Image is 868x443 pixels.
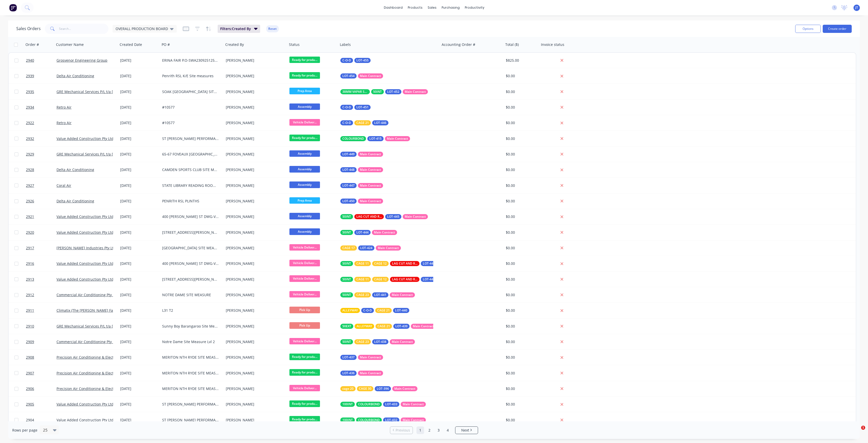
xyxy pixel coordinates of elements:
div: $0.00 [506,105,536,110]
div: Sunny Boy Barangaroo Site Measure [162,324,219,329]
a: Value Added Construction Pty Ltd [57,214,114,219]
span: C-O-D [342,120,351,125]
a: 2932 [26,131,57,146]
button: LOT-450Main Contract [340,199,383,204]
span: 2921 [26,214,34,219]
span: Main Contract [392,339,413,344]
div: $0.00 [506,245,536,251]
span: Main Contract [360,355,381,360]
div: 400 [PERSON_NAME] ST DWG-VAE-MW-01101 REV-A\ RUN B [162,261,219,266]
span: Main Contract [360,183,381,188]
div: [PERSON_NAME] [226,58,282,63]
span: Main Contract [378,245,399,251]
a: 2912 [26,287,57,303]
a: 2905 [26,397,57,412]
span: LOT-444 [356,230,369,235]
a: Page 3 [435,426,442,434]
div: PENRITH RSL PLINTHS [162,199,219,204]
h1: Sales Orders [16,26,41,31]
span: CAGE 30 [359,386,371,391]
div: $0.00 [506,152,536,157]
button: CAGE 17LOT-424Main Contract [340,245,401,251]
div: [STREET_ADDRESS][PERSON_NAME] [162,277,219,282]
span: CAGE 21 [377,324,390,329]
div: [PERSON_NAME] [226,152,282,157]
span: 2926 [26,199,34,204]
span: OVERALL PRODUCTION BOARD [116,26,168,31]
a: Delta Air Conditioning [57,199,94,203]
span: Assembly [289,213,320,219]
a: Value Added Construction Pty Ltd [57,418,114,422]
div: $0.00 [506,308,536,313]
div: [DATE] [120,261,158,266]
div: [DATE] [120,199,158,204]
div: [DATE] [120,73,158,79]
a: 2920 [26,225,57,240]
div: [DATE] [120,292,158,297]
span: LOT-440 [395,308,407,313]
span: Vehicle Deliver... [289,291,320,297]
span: Main Contract [387,136,408,141]
a: Precision Air Conditioning & Electrical Pty Ltd [57,355,133,360]
span: cage 20 [342,386,354,391]
button: LOT-447Main Contract [340,183,383,188]
span: 1 [861,426,865,430]
a: Page 1 is your current page [416,426,424,434]
span: Prep Area [289,88,320,94]
div: $0.00 [506,73,536,79]
div: purchasing [439,4,462,11]
span: Vehicle Deliver... [289,119,320,125]
span: LAG CUT AND READY [356,214,382,219]
a: GRE Mechanical Services P/L t/a [PERSON_NAME] & [PERSON_NAME] [57,324,173,329]
span: Vehicle Deliver... [289,260,320,266]
button: 50EXTALLEYWAYCAGE 21LOT-439Main Contract [340,324,436,329]
span: Main Contract [360,371,381,376]
span: Main Contract [360,152,381,157]
div: PO # [162,42,170,47]
div: [PERSON_NAME] [226,183,282,188]
span: LOT-415 [369,136,382,141]
div: 400 [PERSON_NAME] ST DWG-VAE-MW-01101 REV-A RUN D [162,214,219,219]
div: $0.00 [506,214,536,219]
span: LOT-449 [342,152,355,157]
div: [DATE] [120,58,158,63]
button: Create order [823,25,852,33]
div: [PERSON_NAME] [226,230,282,235]
button: C-O-DLOT-455 [340,58,371,63]
span: LOT-438 [374,339,386,344]
span: Main Contract [403,418,424,423]
span: LOT-433 [385,402,397,407]
span: CAGE 11 [356,261,369,266]
span: CAGE 12 [374,261,387,266]
div: $0.00 [506,261,536,266]
span: 2935 [26,89,34,94]
span: CAGE 12 [374,277,387,282]
a: Value Added Construction Pty Ltd [57,402,114,407]
a: Page 2 [426,426,433,434]
a: Value Added Construction Pty Ltd [57,230,114,235]
span: CAGE 11 [356,277,369,282]
button: LOT-449Main Contract [340,152,383,157]
span: C-O-D [342,105,351,110]
span: Main Contract [392,292,413,297]
div: CAMDEN SPORTS CLUB SITE MEASURE [162,167,219,172]
div: Notre Dame Site Measure Lvl 2 [162,339,219,344]
span: Main Contract [360,167,381,172]
span: LOT-452 [387,89,399,94]
span: Main Contract [413,324,434,329]
span: 2922 [26,120,34,125]
a: Precision Air Conditioning & Electrical Pty Ltd [57,371,133,375]
span: 50INT [342,261,351,266]
span: COLOURBOND [358,418,380,423]
div: $0.00 [506,324,536,329]
button: ALLEYWAYC-O-DCAGE 21LOT-440 [340,308,409,313]
a: 2929 [26,147,57,162]
div: [DATE] [120,339,158,344]
div: $0.00 [506,89,536,94]
span: Next [461,428,469,433]
span: CAGE 23 [356,292,369,297]
div: [PERSON_NAME] [226,105,282,110]
a: 2922 [26,115,57,131]
a: 2926 [26,193,57,209]
div: ST [PERSON_NAME] PERFORMANCE CENTRE ROOF DWG-VAE-RF102 RUN H [162,136,219,141]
